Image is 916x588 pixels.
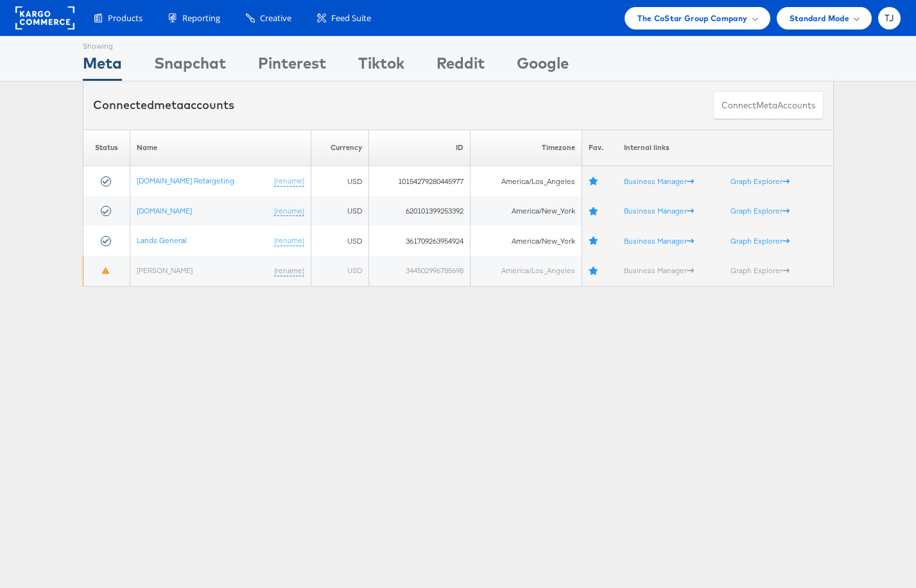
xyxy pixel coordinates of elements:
[790,12,849,25] span: Standard Mode
[358,52,404,81] div: Tiktok
[624,265,694,275] a: Business Manager
[436,52,485,81] div: Reddit
[730,206,790,215] a: Graph Explorer
[93,97,234,113] div: Connected accounts
[260,12,291,24] span: Creative
[83,37,122,52] div: Showing
[258,52,326,81] div: Pinterest
[517,52,569,81] div: Google
[311,130,368,166] th: Currency
[130,130,311,166] th: Name
[83,130,130,166] th: Status
[730,176,790,186] a: Graph Explorer
[182,12,220,24] span: Reporting
[137,235,187,245] a: Lands General
[274,206,304,217] a: (rename)
[470,130,582,166] th: Timezone
[368,226,470,256] td: 361709263954924
[274,176,304,187] a: (rename)
[624,206,694,215] a: Business Manager
[624,176,694,186] a: Business Manager
[470,196,582,226] td: America/New_York
[730,265,790,275] a: Graph Explorer
[470,256,582,286] td: America/Los_Angeles
[885,14,894,22] span: TJ
[137,176,234,185] a: [DOMAIN_NAME] Retargeting
[274,235,304,246] a: (rename)
[368,256,470,286] td: 344502996785698
[368,196,470,226] td: 620101399253392
[470,166,582,196] td: America/Los_Angeles
[756,99,777,112] span: meta
[137,265,193,275] a: [PERSON_NAME]
[154,52,226,81] div: Snapchat
[311,226,368,256] td: USD
[637,12,747,25] span: The CoStar Group Company
[154,97,184,112] span: meta
[624,236,694,246] a: Business Manager
[470,226,582,256] td: America/New_York
[713,91,824,120] button: ConnectmetaAccounts
[274,265,304,276] a: (rename)
[331,12,371,24] span: Feed Suite
[368,130,470,166] th: ID
[368,166,470,196] td: 10154279280445977
[108,12,143,24] span: Products
[311,196,368,226] td: USD
[730,236,790,246] a: Graph Explorer
[83,52,122,81] div: Meta
[311,166,368,196] td: USD
[137,206,192,215] a: [DOMAIN_NAME]
[311,256,368,286] td: USD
